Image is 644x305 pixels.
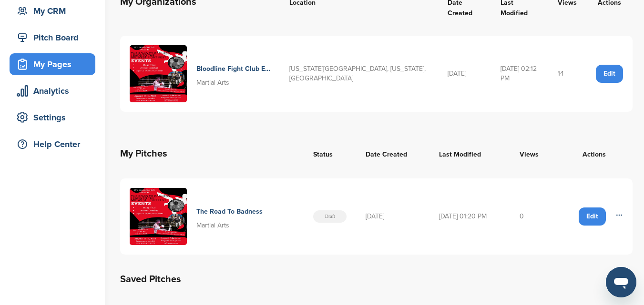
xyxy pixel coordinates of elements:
[14,2,95,20] div: My CRM
[14,82,95,99] div: Analytics
[196,64,270,74] h4: Bloodline Fight Club Enterprises Llc
[120,272,633,287] h2: Saved Pitches
[510,137,556,171] th: Views
[429,137,510,171] th: Last Modified
[130,45,270,102] a: 1aff82cd 84d8 443d af1d a095d732faaf (1) Bloodline Fight Club Enterprises Llc Martial Arts
[491,36,548,112] td: [DATE] 02:12 PM
[14,29,95,46] div: Pitch Board
[130,188,187,245] img: 1aff82cd 84d8 443d af1d a095d732faaf (1)
[356,137,429,171] th: Date Created
[579,207,606,226] a: Edit
[10,133,95,155] a: Help Center
[196,79,229,87] span: Martial Arts
[14,56,95,73] div: My Pages
[596,65,623,83] a: Edit
[196,207,263,217] h4: The Road To Badness
[548,36,586,112] td: 14
[304,137,356,171] th: Status
[556,137,633,171] th: Actions
[10,53,95,75] a: My Pages
[14,109,95,126] div: Settings
[356,178,429,255] td: [DATE]
[280,36,438,112] td: [US_STATE][GEOGRAPHIC_DATA], [US_STATE], [GEOGRAPHIC_DATA]
[313,210,347,223] span: Draft
[438,36,491,112] td: [DATE]
[130,45,187,102] img: 1aff82cd 84d8 443d af1d a095d732faaf (1)
[120,137,304,171] th: My Pitches
[10,107,95,128] a: Settings
[196,221,229,229] span: Martial Arts
[10,27,95,49] a: Pitch Board
[429,178,510,255] td: [DATE] 01:20 PM
[130,188,294,245] a: 1aff82cd 84d8 443d af1d a095d732faaf (1) The Road To Badness Martial Arts
[510,178,556,255] td: 0
[14,136,95,153] div: Help Center
[606,267,636,297] iframe: Button to launch messaging window
[10,80,95,102] a: Analytics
